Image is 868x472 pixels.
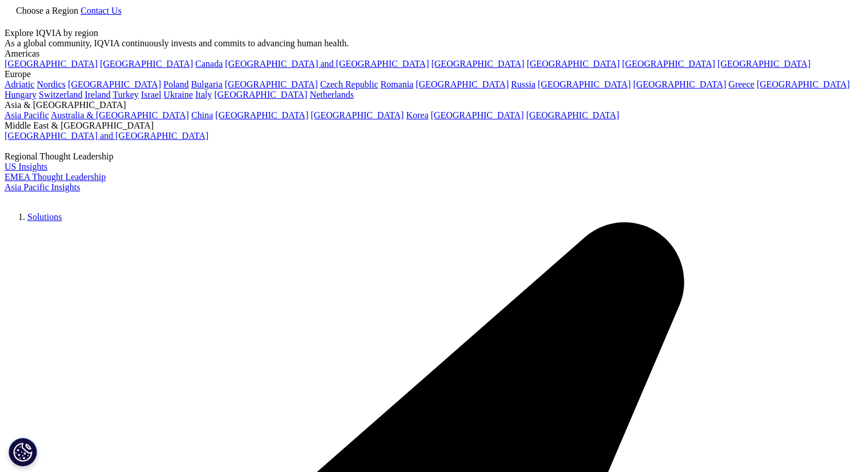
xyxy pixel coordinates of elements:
a: [GEOGRAPHIC_DATA] [415,79,508,89]
a: [GEOGRAPHIC_DATA] [225,79,318,89]
a: [GEOGRAPHIC_DATA] [538,79,631,89]
a: Canada [195,59,223,69]
a: Contact Us [80,6,122,15]
a: Adriatic [5,79,34,89]
a: [GEOGRAPHIC_DATA] [717,59,810,69]
a: EMEA Thought Leadership [5,172,106,182]
a: [GEOGRAPHIC_DATA] [214,90,307,99]
a: Nordics [37,79,66,89]
a: Israel [141,90,162,99]
div: Explore IQVIA by region [5,28,863,38]
a: [GEOGRAPHIC_DATA] [431,59,524,69]
a: [GEOGRAPHIC_DATA] [527,59,620,69]
div: Europe [5,69,863,79]
div: Regional Thought Leadership [5,151,863,162]
a: [GEOGRAPHIC_DATA] [622,59,715,69]
a: Hungary [5,90,37,99]
a: [GEOGRAPHIC_DATA] [526,110,619,120]
a: Russia [511,79,536,89]
a: [GEOGRAPHIC_DATA] and [GEOGRAPHIC_DATA] [5,131,208,141]
a: Romania [381,79,414,89]
div: Americas [5,49,863,59]
a: Ireland [84,90,110,99]
a: Solutions [27,212,62,222]
a: [GEOGRAPHIC_DATA] and [GEOGRAPHIC_DATA] [225,59,429,69]
a: [GEOGRAPHIC_DATA] [311,110,404,120]
a: Italy [195,90,212,99]
a: Turkey [112,90,139,99]
a: US Insights [5,162,47,171]
a: [GEOGRAPHIC_DATA] [633,79,726,89]
a: [GEOGRAPHIC_DATA] [68,79,161,89]
a: Asia Pacific [5,110,49,120]
a: [GEOGRAPHIC_DATA] [757,79,850,89]
div: Middle East & [GEOGRAPHIC_DATA] [5,121,863,131]
span: Choose a Region [16,6,78,15]
a: [GEOGRAPHIC_DATA] [5,59,98,69]
a: [GEOGRAPHIC_DATA] [215,110,308,120]
div: As a global community, IQVIA continuously invests and commits to advancing human health. [5,38,863,49]
a: Bulgaria [191,79,223,89]
a: Switzerland [39,90,82,99]
div: Asia & [GEOGRAPHIC_DATA] [5,100,863,110]
a: [GEOGRAPHIC_DATA] [431,110,524,120]
a: [GEOGRAPHIC_DATA] [100,59,193,69]
a: Netherlands [310,90,354,99]
a: Poland [163,79,188,89]
a: Australia & [GEOGRAPHIC_DATA] [51,110,189,120]
a: China [191,110,213,120]
a: Greece [729,79,754,89]
a: Ukraine [164,90,193,99]
button: Cookie 设置 [9,438,37,466]
a: Asia Pacific Insights [5,182,80,192]
a: Czech Republic [320,79,378,89]
a: Korea [406,110,429,120]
